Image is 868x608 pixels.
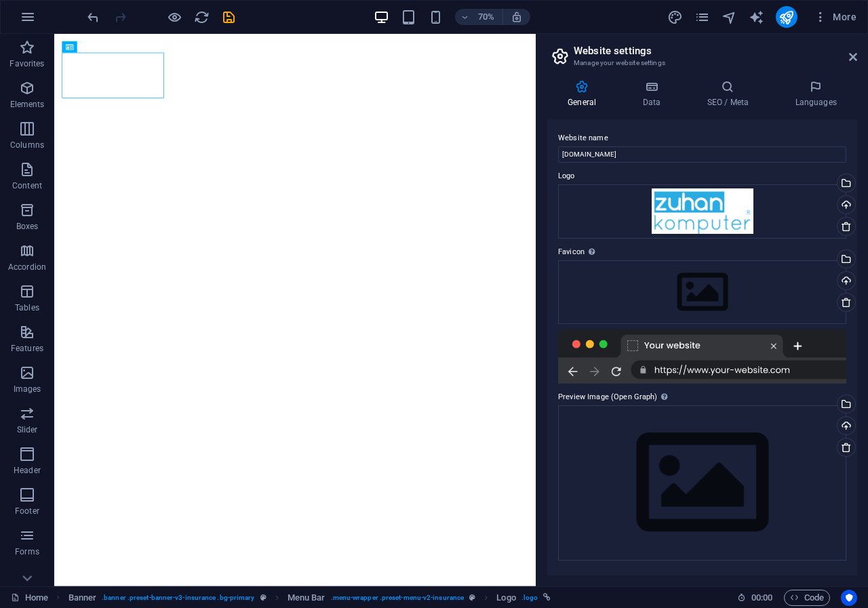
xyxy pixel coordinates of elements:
button: publish [776,6,797,28]
span: 00 00 [751,590,772,606]
i: This element is a customizable preset [260,594,267,601]
button: design [667,9,684,25]
p: Accordion [8,262,46,272]
p: Features [11,343,43,354]
i: On resize automatically adjust zoom level to fit chosen device. [511,11,523,23]
button: navigator [722,9,738,25]
button: save [220,9,237,25]
span: Click to select. Double-click to edit [496,590,515,606]
h2: Website settings [574,45,857,57]
button: Click here to leave preview mode and continue editing [166,9,182,25]
p: Images [14,384,41,394]
span: . banner .preset-banner-v3-insurance .bg-primary [102,590,254,606]
p: Slider [17,424,38,435]
span: Click to select. Double-click to edit [68,590,97,606]
p: Elements [10,99,45,110]
span: . menu-wrapper .preset-menu-v2-insurance [331,590,465,606]
label: Website name [558,130,846,146]
h6: 70% [475,9,497,25]
a: Click to cancel selection. Double-click to open Pages [11,590,48,606]
p: Footer [15,506,39,516]
i: Pages (Ctrl+Alt+S) [694,9,710,25]
h4: General [547,80,622,108]
h4: SEO / Meta [686,80,774,108]
label: Favicon [558,244,846,260]
input: Name... [558,146,846,163]
h6: Session time [737,590,773,606]
button: Usercentrics [841,590,857,606]
div: logo-zuhankom-bBgYORgJ93Qn6TCViOEPIQ.PNG [558,184,846,239]
span: Click to select. Double-click to edit [288,590,325,606]
h4: Data [622,80,686,108]
span: : [761,592,763,603]
button: Code [784,590,830,606]
p: Header [14,465,41,476]
div: Select files from the file manager, stock photos, or upload file(s) [558,405,846,561]
label: Logo [558,168,846,184]
p: Forms [15,546,39,557]
nav: breadcrumb [68,590,551,606]
h3: Manage your website settings [574,57,830,69]
i: Publish [778,9,794,25]
p: Tables [15,302,39,313]
p: Boxes [16,221,39,232]
span: Code [790,590,824,606]
label: Preview Image (Open Graph) [558,389,846,405]
button: undo [85,9,101,25]
button: More [808,6,862,28]
span: . logo [521,590,538,606]
button: 70% [455,9,503,25]
i: Reload page [194,9,210,25]
p: Columns [10,140,44,150]
button: pages [694,9,711,25]
i: This element is a customizable preset [469,594,475,601]
i: AI Writer [749,9,764,25]
p: Favorites [9,58,44,69]
i: Undo: Website logo changed (Ctrl+Z) [85,9,101,25]
button: text_generator [749,9,765,25]
h4: Languages [774,80,857,108]
i: Design (Ctrl+Alt+Y) [667,9,683,25]
i: Save (Ctrl+S) [221,9,237,25]
i: Navigator [722,9,737,25]
span: More [814,10,856,24]
i: This element is linked [543,594,551,601]
div: Select files from the file manager, stock photos, or upload file(s) [558,260,846,324]
button: reload [193,9,210,25]
p: Content [12,180,42,191]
